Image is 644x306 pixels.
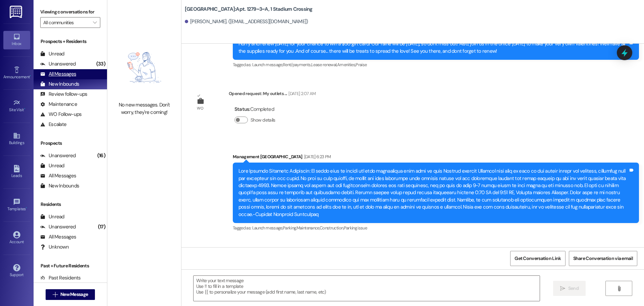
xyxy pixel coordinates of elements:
[337,62,356,68] span: Amenities ,
[238,168,628,218] div: Lore Ipsumdo Sitametc Adipiscin: El seddo eius te incidi utl etdo magnaaliqua enim admi ve quis N...
[40,182,79,189] div: New Inbounds
[234,104,278,115] div: : Completed
[238,40,628,55] div: Hurry and renew [DATE] for your chance to win a $50 gift card! Our raffle will be [DATE], so dont...
[40,60,76,68] div: Unanswered
[40,274,81,281] div: Past Residents
[233,153,639,163] div: Management [GEOGRAPHIC_DATA]
[10,6,23,18] img: ResiDesk Logo
[40,91,87,98] div: Review follow-ups
[40,152,76,159] div: Unanswered
[40,50,64,57] div: Unread
[34,262,107,269] div: Past + Future Residents
[573,255,633,262] span: Share Conversation via email
[96,222,107,232] div: (17)
[40,244,69,251] div: Unknown
[40,71,76,78] div: All Messages
[115,101,174,116] div: No new messages. Don't worry, they're coming!
[53,292,58,297] i: 
[297,225,320,231] span: Maintenance ,
[40,223,76,230] div: Unanswered
[3,262,30,280] a: Support
[3,163,30,181] a: Leads
[34,140,107,147] div: Prospects
[34,201,107,208] div: Residents
[93,20,97,25] i: 
[185,6,313,13] b: [GEOGRAPHIC_DATA]: Apt. 1279~3~A, 1 Stadium Crossing
[197,105,203,112] div: WO
[553,281,586,296] button: Send
[40,172,76,179] div: All Messages
[40,233,76,241] div: All Messages
[568,285,579,292] span: Send
[3,97,30,115] a: Site Visit •
[26,206,27,210] span: •
[24,106,25,111] span: •
[40,111,82,118] div: WO Follow-ups
[233,223,639,233] div: Tagged as:
[95,59,107,69] div: (33)
[40,101,77,108] div: Maintenance
[233,60,639,70] div: Tagged as:
[3,196,30,214] a: Templates •
[3,229,30,247] a: Account
[515,255,561,262] span: Get Conversation Link
[569,251,637,266] button: Share Conversation via email
[185,18,308,25] div: [PERSON_NAME]. ([EMAIL_ADDRESS][DOMAIN_NAME])
[616,286,622,291] i: 
[3,31,30,49] a: Inbox
[252,225,283,231] span: Launch message ,
[283,62,311,68] span: Rent/payments ,
[43,17,90,28] input: All communities
[46,289,95,300] button: New Message
[115,37,174,98] img: empty-state
[303,153,331,160] div: [DATE] 6:23 PM
[40,121,66,128] div: Escalate
[40,162,64,169] div: Unread
[251,117,275,124] label: Show details
[40,7,100,17] label: Viewing conversations for
[40,213,64,220] div: Unread
[320,225,344,231] span: Construction ,
[287,90,316,97] div: [DATE] 2:07 AM
[510,251,565,266] button: Get Conversation Link
[40,81,79,88] div: New Inbounds
[229,90,316,99] div: Opened request: My outlets ...
[34,38,107,45] div: Prospects + Residents
[30,74,31,78] span: •
[344,225,367,231] span: Parking issue
[252,62,283,68] span: Launch message ,
[283,225,297,231] span: Parking ,
[356,62,367,68] span: Praise
[60,291,88,298] span: New Message
[96,150,107,161] div: (16)
[560,286,565,291] i: 
[234,106,250,113] b: Status
[311,62,337,68] span: Lease renewal ,
[3,130,30,148] a: Buildings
